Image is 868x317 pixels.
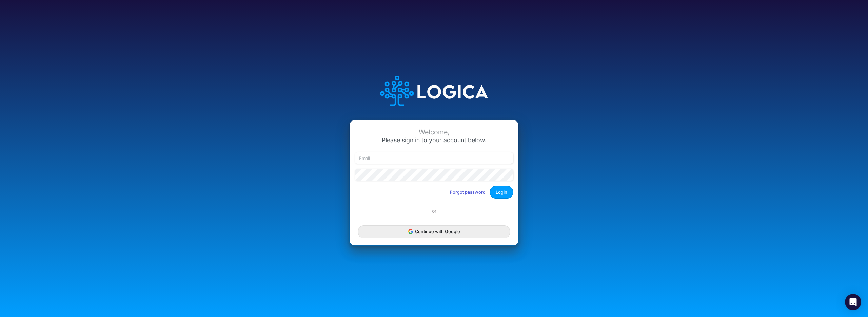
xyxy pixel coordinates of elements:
[382,136,486,144] span: Please sign in to your account below.
[358,225,510,238] button: Continue with Google
[490,186,513,199] button: Login
[355,152,513,164] input: Email
[845,294,861,310] div: Open Intercom Messenger
[446,187,490,198] button: Forgot password
[355,128,513,136] div: Welcome,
